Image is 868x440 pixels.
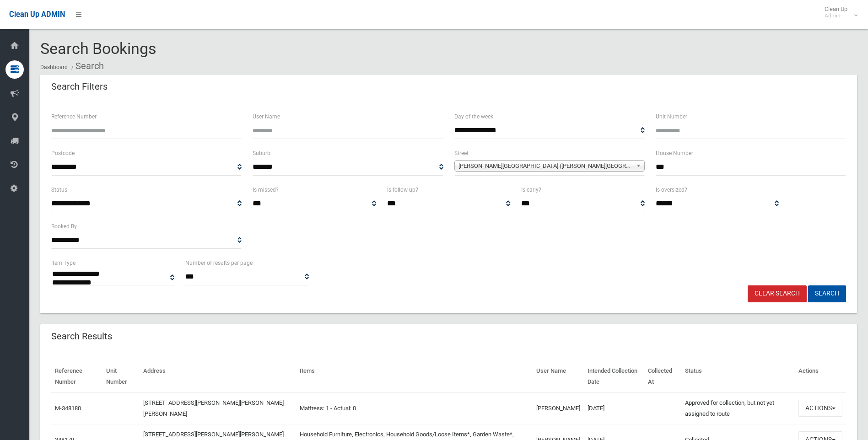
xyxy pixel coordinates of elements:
label: Booked By [51,221,77,231]
th: Collected At [644,361,681,392]
td: Mattress: 1 - Actual: 0 [296,392,533,424]
label: User Name [253,112,280,122]
a: M-348180 [55,405,81,412]
td: Approved for collection, but not yet assigned to route [681,392,795,424]
th: Intended Collection Date [584,361,644,392]
a: Dashboard [40,64,68,70]
th: Items [296,361,533,392]
td: [DATE] [584,392,644,424]
span: Search Bookings [40,39,156,58]
label: Street [454,148,469,158]
button: Actions [798,400,842,417]
span: Clean Up ADMIN [9,10,65,19]
label: Status [51,185,67,195]
button: Search [808,285,846,302]
a: [STREET_ADDRESS][PERSON_NAME][PERSON_NAME][PERSON_NAME] [143,399,284,417]
label: Is early? [521,185,541,195]
label: Is oversized? [656,185,687,195]
label: Suburb [253,148,270,158]
label: Item Type [51,258,75,268]
th: Unit Number [102,361,140,392]
label: Day of the week [454,112,493,122]
label: Number of results per page [185,258,253,268]
th: User Name [533,361,584,392]
label: Is follow up? [387,185,418,195]
li: Search [69,58,104,75]
td: [PERSON_NAME] [533,392,584,424]
span: [PERSON_NAME][GEOGRAPHIC_DATA] ([PERSON_NAME][GEOGRAPHIC_DATA][PERSON_NAME]) [458,161,632,172]
label: Reference Number [51,112,97,122]
th: Reference Number [51,361,102,392]
th: Address [140,361,296,392]
label: House Number [656,148,693,158]
th: Actions [795,361,846,392]
label: Postcode [51,148,75,158]
header: Search Filters [40,78,119,96]
label: Is missed? [253,185,279,195]
a: Clear Search [748,285,807,302]
th: Status [681,361,795,392]
small: Admin [825,12,847,19]
span: Clean Up [820,5,857,19]
header: Search Results [40,327,123,345]
label: Unit Number [656,112,687,122]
